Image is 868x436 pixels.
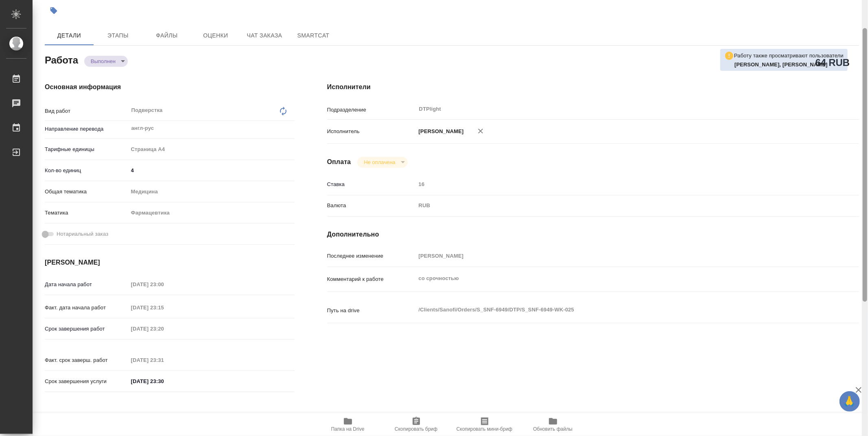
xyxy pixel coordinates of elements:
[327,82,859,92] h4: Исполнители
[735,61,844,69] p: Третьякова Мария, Горшкова Валентина
[45,188,128,196] p: Общая тематика
[416,178,815,190] input: Пустое поле
[327,106,416,114] p: Подразделение
[45,82,295,92] h4: Основная информация
[734,52,844,60] p: Работу также просматривают пользователи
[128,323,199,335] input: Пустое поле
[196,31,235,41] span: Оценки
[45,209,128,217] p: Тематика
[45,258,295,267] h4: [PERSON_NAME]
[457,426,512,432] span: Скопировать мини-бриф
[735,61,828,68] b: [PERSON_NAME], [PERSON_NAME]
[45,107,128,115] p: Вид работ
[128,354,199,366] input: Пустое поле
[327,202,416,210] p: Валюта
[361,159,398,166] button: Не оплачена
[57,230,108,238] span: Нотариальный заказ
[382,413,450,436] button: Скопировать бриф
[843,393,857,410] span: 🙏
[45,377,128,386] p: Срок завершения услуги
[327,230,859,239] h4: Дополнительно
[450,413,519,436] button: Скопировать мини-бриф
[416,127,464,136] p: [PERSON_NAME]
[88,58,118,65] button: Выполнен
[128,185,295,199] div: Медицина
[128,375,199,387] input: ✎ Введи что-нибудь
[357,157,407,168] div: Выполнен
[519,413,587,436] button: Обновить файлы
[50,31,89,41] span: Детали
[45,145,128,153] p: Тарифные единицы
[533,426,573,432] span: Обновить файлы
[327,127,416,136] p: Исполнитель
[98,31,138,41] span: Этапы
[327,275,416,283] p: Комментарий к работе
[416,199,815,213] div: RUB
[45,125,128,133] p: Направление перевода
[416,303,815,317] textarea: /Clients/Sanofi/Orders/S_SNF-6949/DTP/S_SNF-6949-WK-025
[840,391,860,412] button: 🙏
[45,2,63,20] button: Добавить тэг
[147,31,186,41] span: Файлы
[45,280,128,289] p: Дата начала работ
[45,304,128,312] p: Факт. дата начала работ
[327,180,416,188] p: Ставка
[128,206,295,220] div: Фармацевтика
[45,356,128,364] p: Факт. срок заверш. работ
[45,325,128,333] p: Срок завершения работ
[331,426,365,432] span: Папка на Drive
[128,302,199,313] input: Пустое поле
[128,142,295,156] div: Страница А4
[245,31,284,41] span: Чат заказа
[45,52,78,67] h2: Работа
[472,122,490,140] button: Удалить исполнителя
[128,278,199,290] input: Пустое поле
[294,31,333,41] span: SmartCat
[84,56,128,67] div: Выполнен
[395,426,437,432] span: Скопировать бриф
[327,307,416,315] p: Путь на drive
[327,157,351,167] h4: Оплата
[416,272,815,285] textarea: со срочностью
[327,252,416,260] p: Последнее изменение
[416,250,815,262] input: Пустое поле
[314,413,382,436] button: Папка на Drive
[128,164,295,176] input: ✎ Введи что-нибудь
[45,167,128,175] p: Кол-во единиц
